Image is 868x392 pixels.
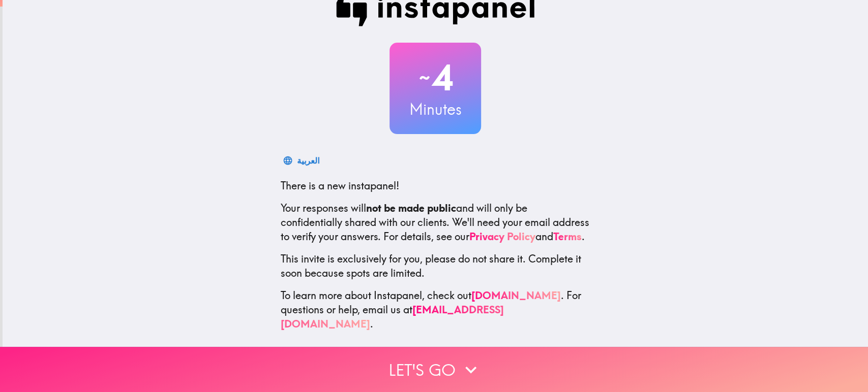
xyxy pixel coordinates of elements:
[469,230,535,243] a: Privacy Policy
[471,289,561,302] a: [DOMAIN_NAME]
[553,230,582,243] a: Terms
[390,57,481,99] h2: 4
[366,202,456,214] b: not be made public
[281,201,590,244] p: Your responses will and will only be confidentially shared with our clients. We'll need your emai...
[281,303,504,330] a: [EMAIL_ADDRESS][DOMAIN_NAME]
[281,288,590,331] p: To learn more about Instapanel, check out . For questions or help, email us at .
[417,62,432,93] span: ~
[281,179,399,192] span: There is a new instapanel!
[390,99,481,120] h3: Minutes
[281,252,590,280] p: This invite is exclusively for you, please do not share it. Complete it soon because spots are li...
[297,153,319,168] div: العربية
[281,150,323,171] button: العربية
